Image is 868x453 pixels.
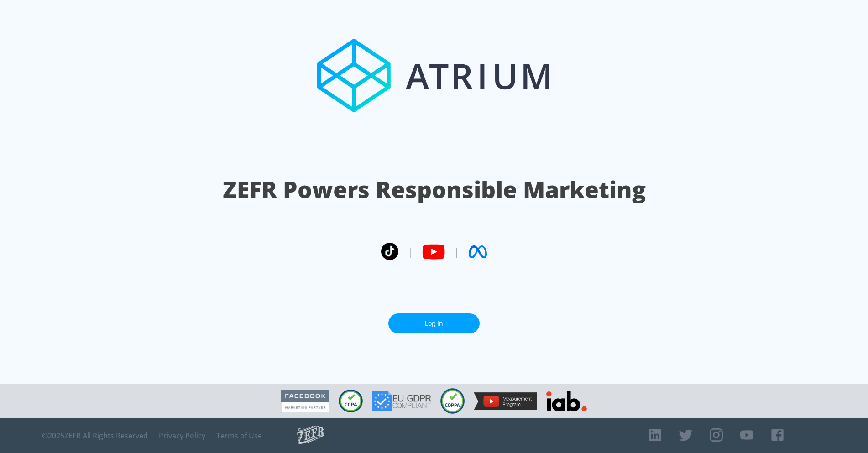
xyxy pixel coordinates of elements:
img: IAB [546,391,587,411]
a: Privacy Policy [159,431,205,440]
img: GDPR Compliant [372,391,431,411]
a: Log In [388,313,480,334]
img: YouTube Measurement Program [474,392,537,410]
a: Terms of Use [216,431,262,440]
img: Facebook Marketing Partner [281,390,329,413]
h1: ZEFR Powers Responsible Marketing [223,174,646,205]
span: | [408,245,413,259]
img: COPPA Compliant [440,388,465,414]
span: | [454,245,460,259]
span: © 2025 ZEFR All Rights Reserved [42,431,148,440]
img: CCPA Compliant [339,390,363,412]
